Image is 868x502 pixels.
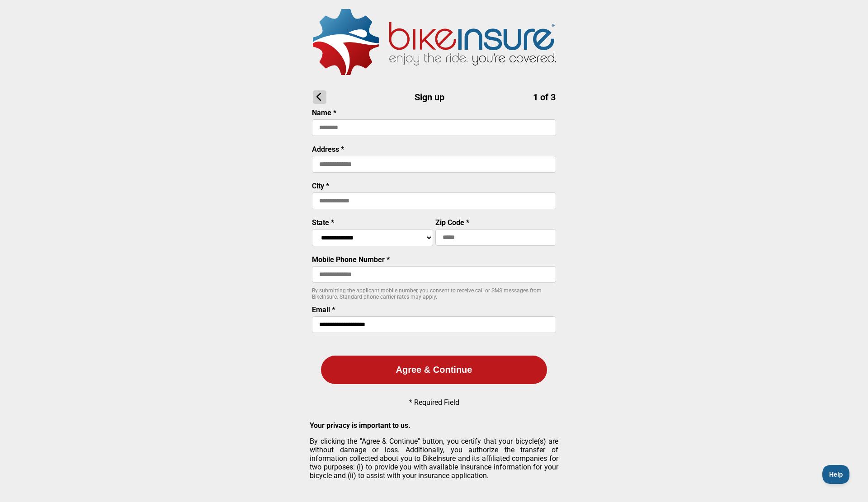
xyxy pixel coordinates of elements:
label: Email * [312,305,335,314]
label: State * [312,218,334,227]
p: By submitting the applicant mobile number, you consent to receive call or SMS messages from BikeI... [312,287,556,300]
p: By clicking the "Agree & Continue" button, you certify that your bicycle(s) are without damage or... [310,437,558,480]
p: * Required Field [409,398,459,407]
button: Agree & Continue [321,356,547,384]
label: Address * [312,145,344,154]
label: Name * [312,108,336,117]
span: 1 of 3 [533,92,556,103]
label: Mobile Phone Number * [312,255,390,264]
label: Zip Code * [435,218,469,227]
strong: Your privacy is important to us. [310,421,410,430]
label: City * [312,182,329,190]
iframe: Toggle Customer Support [822,465,850,484]
h1: Sign up [313,90,556,104]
